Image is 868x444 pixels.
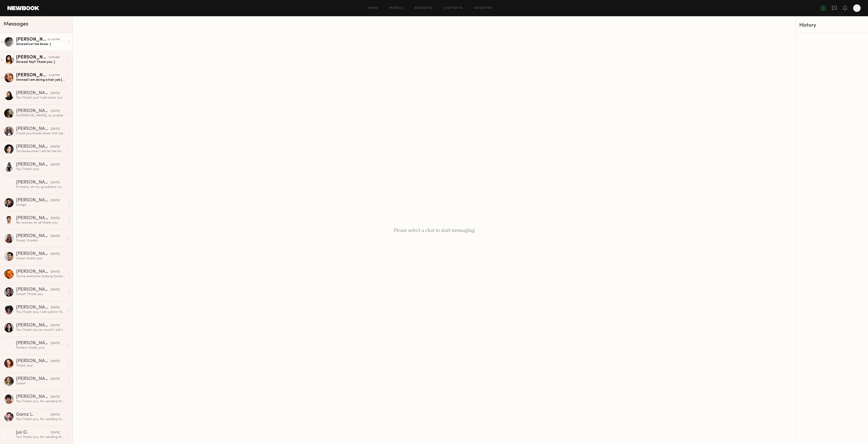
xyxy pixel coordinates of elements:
[16,91,51,96] div: [PERSON_NAME]
[51,216,60,221] div: [DATE]
[16,346,65,350] div: Perfect thank you!
[16,131,65,136] div: Could you break down the typical day rates?
[51,127,60,131] div: [DATE]
[51,91,60,96] div: [DATE]
[16,256,65,261] div: Great thank you!
[16,412,51,417] div: Gamz L.
[16,73,49,78] div: [PERSON_NAME]
[368,7,378,10] a: Home
[16,221,65,225] div: No worries at all thank you
[16,162,51,167] div: [PERSON_NAME]
[16,149,65,154] div: You: Awesome! I will let her know.
[16,359,51,364] div: [PERSON_NAME]
[16,78,65,82] div: Unread: I am doing a hair job [DATE] and [DATE] that would be dying my hair a natural red color. ...
[51,288,60,292] div: [DATE]
[51,323,60,328] div: [DATE]
[799,23,864,28] div: History
[16,287,51,292] div: [PERSON_NAME]
[48,38,60,42] div: 12:49 PM
[16,180,51,185] div: [PERSON_NAME]
[16,341,51,346] div: [PERSON_NAME]
[16,364,65,368] div: Thank you!
[16,381,65,386] div: Great!
[16,113,65,118] div: Hi [PERSON_NAME], no problem [EMAIL_ADDRESS][PERSON_NAME][DOMAIN_NAME] [PHONE_NUMBER] I would rat...
[16,377,51,381] div: [PERSON_NAME]
[16,270,51,274] div: [PERSON_NAME]
[51,109,60,113] div: [DATE]
[16,305,51,310] div: [PERSON_NAME]
[51,198,60,203] div: [DATE]
[16,323,51,328] div: [PERSON_NAME]
[16,430,51,435] div: Jus D.
[51,341,60,346] div: [DATE]
[49,73,60,78] div: 5:29 PM
[16,234,51,238] div: [PERSON_NAME]
[16,310,65,314] div: You: Thank you, I will submit these!
[16,167,65,171] div: You: Thank you!
[16,55,49,60] div: [PERSON_NAME]
[16,96,65,100] div: You: Thank you! I will reach out again soon.
[16,60,65,64] div: Unread: Yay!! Thank you :)
[51,359,60,364] div: [DATE]
[16,109,51,113] div: [PERSON_NAME]
[16,399,65,404] div: You: Thank you, for sending these over! I will submit these.
[51,180,60,185] div: [DATE]
[51,163,60,167] div: [DATE]
[73,16,795,444] div: Please select a chat to start messaging
[51,145,60,149] div: [DATE]
[51,234,60,238] div: [DATE]
[16,252,51,256] div: [PERSON_NAME]
[415,7,433,10] a: Requests
[16,203,65,207] div: Image
[51,377,60,381] div: [DATE]
[16,145,51,149] div: [PERSON_NAME]
[51,413,60,417] div: [DATE]
[16,42,65,46] div: Unread: Let me know :)
[474,7,492,10] a: Favorites
[444,7,463,10] a: Job Posts
[16,328,65,332] div: You: Thank you so much! I will submit these!
[16,127,51,131] div: [PERSON_NAME]
[16,274,65,279] div: You’re welcome looking forward to opportunity to work with you all. [GEOGRAPHIC_DATA]
[51,252,60,256] div: [DATE]
[16,238,65,243] div: Great, thanks!
[16,435,65,439] div: You: Thank you, for sending these over! I will submit these.
[4,22,28,27] span: Messages
[16,198,51,203] div: [PERSON_NAME]
[16,37,48,42] div: [PERSON_NAME]
[16,417,65,421] div: You: Thank you, for sending these over! I will submit these.
[16,216,51,221] div: [PERSON_NAME]
[853,4,861,12] a: N
[16,292,65,296] div: Great! Thank you.
[389,7,403,10] a: Models
[49,55,60,60] div: 11:35 AM
[16,395,51,399] div: [PERSON_NAME]
[16,185,65,189] div: Hi there, oh my goodness I am so sorry. Unfortunately I was shooting in [GEOGRAPHIC_DATA] and I c...
[51,431,60,435] div: [DATE]
[51,395,60,399] div: [DATE]
[51,306,60,310] div: [DATE]
[51,270,60,274] div: [DATE]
